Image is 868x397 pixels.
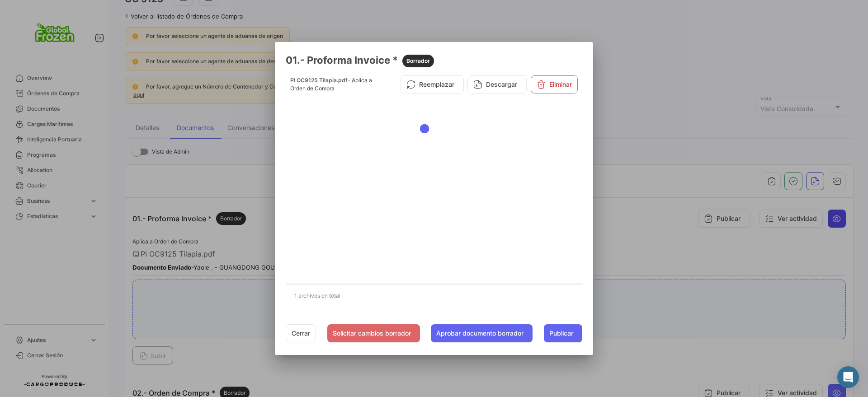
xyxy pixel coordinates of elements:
[286,285,583,307] div: 1 archivos en total
[406,57,430,65] span: Borrador
[290,77,348,84] span: PI OC9125 Tilapia.pdf
[549,329,573,338] span: Publicar
[531,75,578,93] button: Eliminar
[467,75,527,93] button: Descargar
[286,53,583,67] h3: 01.- Proforma Invoice *
[286,324,316,342] button: Cerrar
[327,324,420,342] button: Solicitar cambios borrador
[837,366,859,388] div: Abrir Intercom Messenger
[401,75,464,93] button: Reemplazar
[431,324,533,342] button: Aprobar documento borrador
[544,324,582,342] button: Publicar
